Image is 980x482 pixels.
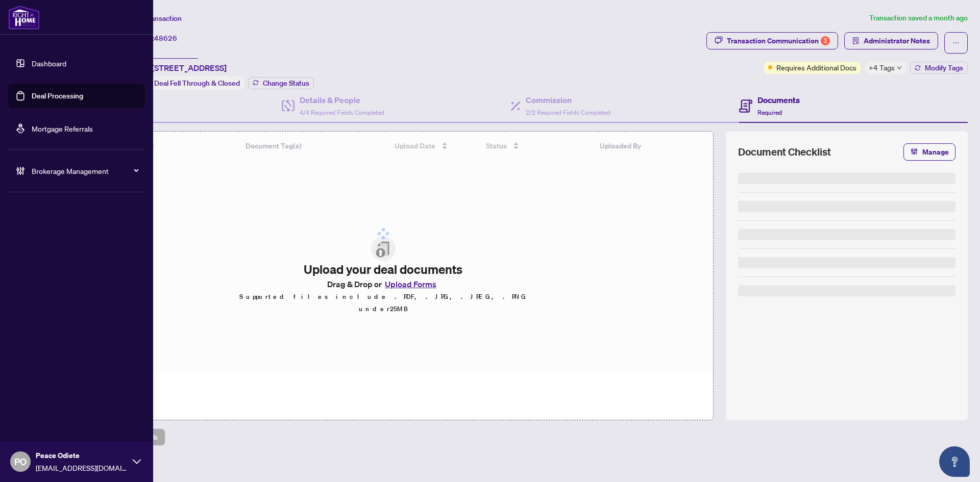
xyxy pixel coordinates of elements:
span: Manage [922,144,949,160]
span: Document Checklist [738,145,831,159]
span: View Transaction [127,14,182,23]
span: E-475 [STREET_ADDRESS] [127,62,227,74]
span: Change Status [263,80,309,87]
h4: Commission [526,94,610,106]
button: Modify Tags [910,62,968,74]
span: [EMAIL_ADDRESS][DOMAIN_NAME] [36,462,128,473]
div: Status: [127,76,244,90]
a: Mortgage Referrals [32,124,93,133]
h4: Details & People [300,94,384,106]
div: Transaction Communication [727,33,830,49]
span: 4/4 Required Fields Completed [300,109,384,116]
button: Change Status [248,77,314,89]
span: Brokerage Management [32,165,138,176]
span: Required [757,109,782,116]
button: Transaction Communication2 [706,32,838,49]
span: Deal Fell Through & Closed [154,79,240,88]
a: Dashboard [32,59,66,68]
div: 2 [821,36,830,45]
a: Deal Processing [32,91,83,100]
span: 2/2 Required Fields Completed [526,109,610,116]
img: logo [8,5,40,30]
article: Transaction saved a month ago [869,12,968,24]
button: Administrator Notes [844,32,938,49]
span: solution [852,37,860,44]
span: +4 Tags [869,62,895,73]
span: Administrator Notes [864,33,930,49]
span: down [897,65,902,70]
h4: Documents [757,94,800,106]
span: ellipsis [952,39,960,46]
span: Peace Odiete [36,450,128,461]
span: PO [14,454,27,469]
button: Open asap [939,446,970,477]
span: Requires Additional Docs [776,62,856,73]
button: Manage [903,143,955,161]
span: 48626 [154,34,177,43]
span: Modify Tags [925,64,963,71]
